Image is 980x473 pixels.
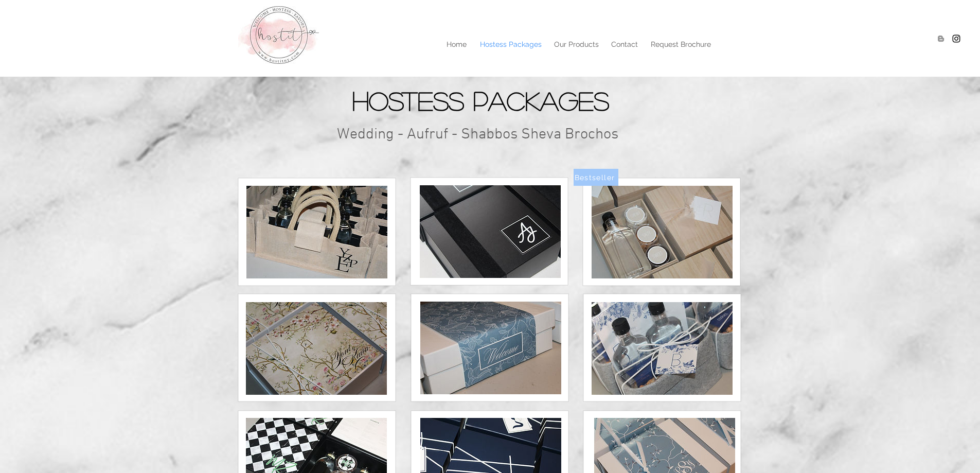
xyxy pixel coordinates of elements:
[547,37,604,52] a: Our Products
[951,33,961,44] img: Hostitny
[473,37,547,52] a: Hostess Packages
[604,37,644,52] a: Contact
[644,37,718,52] a: Request Brochure
[246,302,387,395] img: IMG_0212.JPG
[352,87,609,113] span: Hostess Packages
[606,37,643,52] p: Contact
[246,186,387,278] img: IMG_0565.JPG
[592,186,733,278] img: IMG_2357.JPG
[936,33,946,44] img: Blogger
[936,33,961,44] ul: Social Bar
[441,37,472,52] p: Home
[574,169,618,186] button: Bestseller
[592,302,733,395] img: IMG_9745.JPG
[575,173,615,182] span: Bestseller
[439,37,473,52] a: Home
[337,125,632,144] h2: Wedding - Aufruf - Shabbos Sheva Brochos
[549,37,604,52] p: Our Products
[646,37,716,52] p: Request Brochure
[420,185,561,278] img: IMG_8953.JPG
[285,37,718,52] nav: Site
[475,37,547,52] p: Hostess Packages
[420,302,561,394] img: IMG_9668.JPG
